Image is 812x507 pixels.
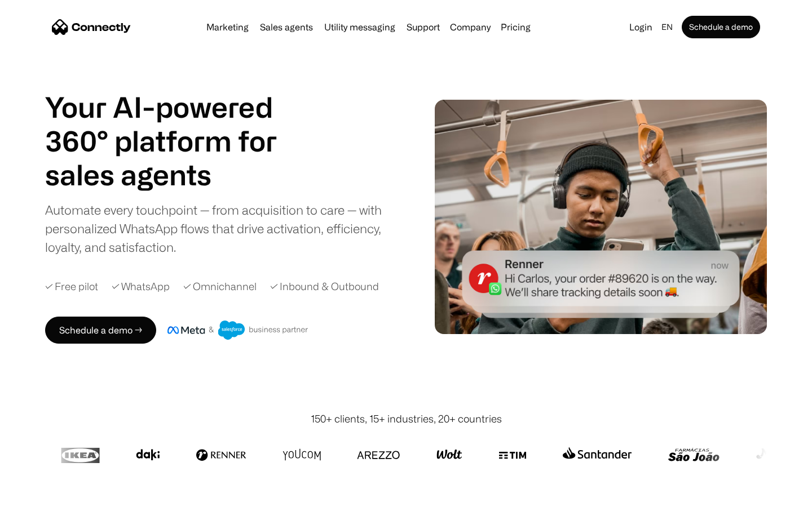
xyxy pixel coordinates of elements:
[11,486,68,503] aside: Language selected: English
[625,19,657,35] a: Login
[45,317,156,344] a: Schedule a demo →
[45,158,304,192] div: 1 of 4
[311,411,502,426] div: 150+ clients, 15+ industries, 20+ countries
[112,279,170,294] div: ✓ WhatsApp
[661,19,673,35] div: en
[447,19,494,35] div: Company
[52,19,131,35] a: home
[45,279,98,294] div: ✓ Free pilot
[45,158,304,192] div: carousel
[255,23,317,32] a: Sales agents
[23,487,68,503] ul: Language list
[402,23,444,32] a: Support
[657,19,679,35] div: en
[270,279,379,294] div: ✓ Inbound & Outbound
[183,279,257,294] div: ✓ Omnichannel
[167,321,308,340] img: Meta and Salesforce business partner badge.
[45,158,304,192] h1: sales agents
[320,23,400,32] a: Utility messaging
[45,90,304,158] h1: Your AI-powered 360° platform for
[682,16,760,38] a: Schedule a demo
[202,23,253,32] a: Marketing
[45,201,400,256] div: Automate every touchpoint — from acquisition to care — with personalized WhatsApp flows that driv...
[450,19,491,35] div: Company
[496,23,535,32] a: Pricing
